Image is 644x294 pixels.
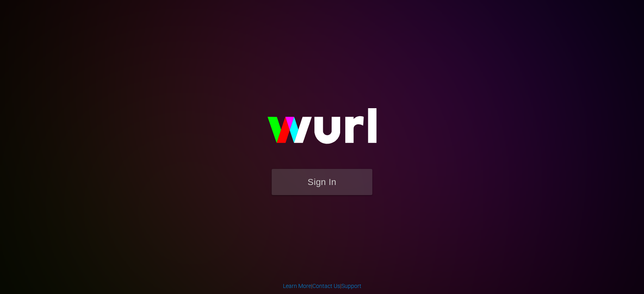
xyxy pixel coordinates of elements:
[341,283,361,289] a: Support
[312,283,340,289] a: Contact Us
[242,91,402,169] img: wurl-logo-on-black-223613ac3d8ba8fe6dc639794a292ebdb59501304c7dfd60c99c58986ef67473.svg
[283,283,311,289] a: Learn More
[283,282,361,290] div: | |
[272,169,372,195] button: Sign In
